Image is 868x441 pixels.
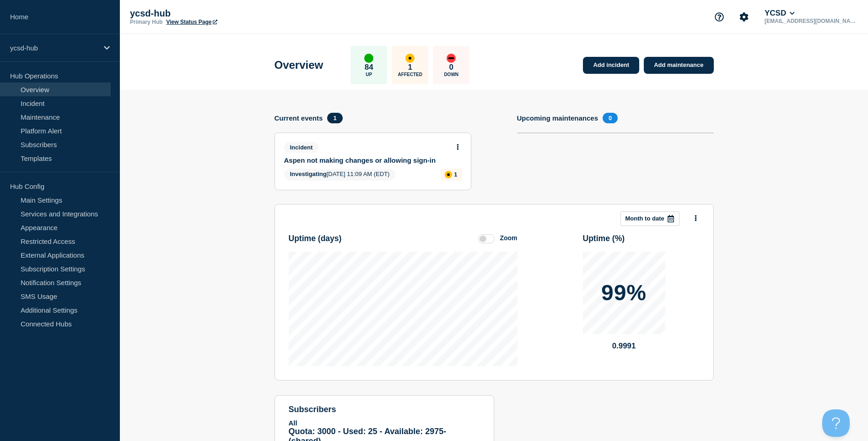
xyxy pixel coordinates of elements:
[130,19,162,25] p: Primary Hub
[583,342,665,351] p: 0.9991
[290,171,327,177] span: Investigating
[284,142,319,153] span: Incident
[517,114,598,122] h4: Upcoming maintenances
[275,59,323,72] h1: Overview
[445,171,452,178] div: affected
[289,405,480,414] h4: subscribers
[284,156,449,164] a: Aspen not making changes or allowing sign-in
[408,63,412,72] p: 1
[289,234,342,243] h3: Uptime ( days )
[289,419,480,427] p: All
[284,169,396,181] span: [DATE] 11:09 AM (EDT)
[398,72,422,77] p: Affected
[763,9,797,18] button: YCSD
[625,215,664,222] p: Month to date
[601,282,647,304] p: 99%
[644,57,713,74] a: Add maintenance
[500,234,517,242] div: Zoom
[620,211,679,226] button: Month to date
[365,63,373,72] p: 84
[763,18,858,24] p: [EMAIL_ADDRESS][DOMAIN_NAME]
[449,63,453,72] p: 0
[10,44,98,52] p: ycsd-hub
[130,8,313,19] p: ycsd-hub
[454,171,457,178] p: 1
[710,7,729,27] button: Support
[603,113,618,123] span: 0
[327,113,342,123] span: 1
[166,19,217,25] a: View Status Page
[583,234,625,243] h3: Uptime ( % )
[405,54,415,63] div: affected
[734,7,754,27] button: Account settings
[275,114,323,122] h4: Current events
[444,72,458,77] p: Down
[583,57,639,74] a: Add incident
[447,54,456,63] div: down
[822,409,850,437] iframe: Help Scout Beacon - Open
[366,72,372,77] p: Up
[364,54,373,63] div: up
